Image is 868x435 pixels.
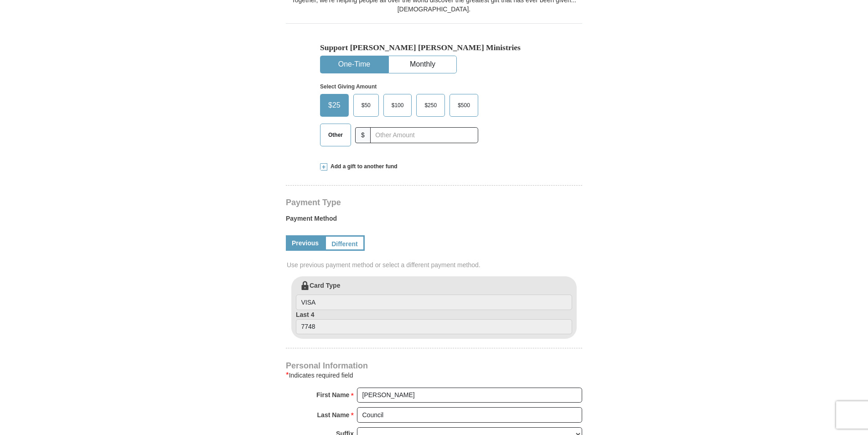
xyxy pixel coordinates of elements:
[287,260,583,269] span: Use previous payment method or select a different payment method.
[296,295,572,310] input: Card Type
[316,388,349,401] strong: First Name
[286,362,582,369] h4: Personal Information
[286,214,582,228] label: Payment Method
[320,56,388,73] button: One-Time
[286,199,582,206] h4: Payment Type
[324,98,345,112] span: $25
[320,83,377,90] strong: Select Giving Amount
[296,281,572,310] label: Card Type
[355,127,371,143] span: $
[325,235,365,251] a: Different
[389,56,456,73] button: Monthly
[387,98,408,112] span: $100
[317,409,350,421] strong: Last Name
[370,127,478,143] input: Other Amount
[327,163,398,171] span: Add a gift to another fund
[357,98,375,112] span: $50
[320,43,548,52] h5: Support [PERSON_NAME] [PERSON_NAME] Ministries
[453,98,475,112] span: $500
[420,98,441,112] span: $250
[286,370,582,381] div: Indicates required field
[296,319,572,335] input: Last 4
[286,235,325,251] a: Previous
[324,128,347,142] span: Other
[296,310,572,335] label: Last 4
